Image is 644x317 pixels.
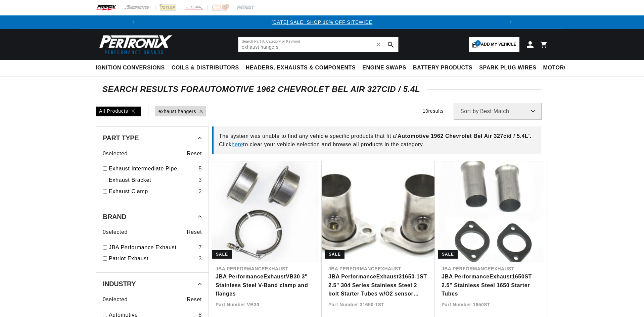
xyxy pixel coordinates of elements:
[140,18,504,26] div: 1 of 3
[96,60,168,76] summary: Ignition Conversions
[383,37,398,52] button: search button
[103,280,136,287] span: Industry
[102,86,542,93] div: SEARCH RESULTS FOR Automotive 1962 Chevrolet Bel Air 327cid / 5.4L
[198,243,202,252] div: 7
[198,187,202,196] div: 2
[187,295,202,304] span: Reset
[469,37,519,52] a: 3Add my vehicle
[103,213,126,220] span: Brand
[423,108,444,114] span: 10 results
[212,126,541,154] div: The system was unable to find any vehicle specific products that fit a Click to clear your vehicl...
[232,142,243,147] a: here
[238,37,398,52] input: Search Part #, Category or Keyword
[481,41,516,48] span: Add my vehicle
[272,19,372,25] a: [DATE] SALE: SHOP 10% OFF SITEWIDE
[413,64,472,71] span: Battery Products
[96,106,141,116] div: All Products
[246,64,356,71] span: Headers, Exhausts & Components
[103,295,128,304] span: 0 selected
[168,60,242,76] summary: Coils & Distributors
[540,60,587,76] summary: Motorcycle
[396,133,532,139] span: ' Automotive 1962 Chevrolet Bel Air 327cid / 5.4L '.
[442,272,541,298] a: JBA PerformanceExhaust1650ST 2.5" Stainless Steel 1650 Starter Tubes
[158,108,196,115] a: exhaust hangers
[504,15,517,29] button: Translation missing: en.sections.announcements.next_announcement
[479,64,536,71] span: Spark Plug Wires
[475,40,481,46] span: 3
[328,272,428,298] a: JBA PerformanceExhaust31650-1ST 2.5" 304 Series Stainless Steel 2 bolt Starter Tubes w/O2 sensor ...
[79,15,565,29] slideshow-component: Translation missing: en.sections.announcements.announcement_bar
[410,60,476,76] summary: Battery Products
[242,60,359,76] summary: Headers, Exhausts & Components
[460,109,479,114] span: Sort by
[96,33,173,56] img: Pertronix
[172,64,239,71] span: Coils & Distributors
[103,149,128,158] span: 0 selected
[198,164,202,173] div: 5
[454,103,542,120] select: Sort by
[359,60,410,76] summary: Engine Swaps
[216,272,315,298] a: JBA PerformanceExhaustVB30 3" Stainless Steel V-Band clamp and flanges
[109,176,196,184] a: Exhaust Bracket
[109,187,196,196] a: Exhaust Clamp
[127,15,140,29] button: Translation missing: en.sections.announcements.previous_announcement
[109,243,196,252] a: JBA Performance Exhaust
[476,60,540,76] summary: Spark Plug Wires
[109,164,196,173] a: Exhaust Intermediate Pipe
[543,64,583,71] span: Motorcycle
[198,254,202,263] div: 3
[109,254,196,263] a: Patriot Exhaust
[103,228,128,236] span: 0 selected
[187,228,202,236] span: Reset
[140,18,504,26] div: Announcement
[198,176,202,184] div: 3
[96,64,165,71] span: Ignition Conversions
[103,135,139,141] span: Part Type
[187,149,202,158] span: Reset
[362,64,406,71] span: Engine Swaps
